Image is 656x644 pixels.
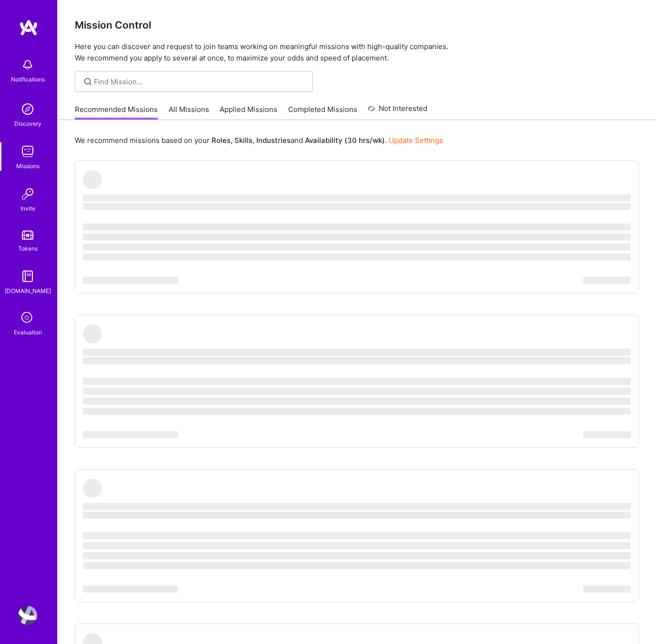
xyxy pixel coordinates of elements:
i: icon SelectionTeam [19,309,37,327]
div: Evaluation [14,327,42,337]
h3: Mission Control [75,19,639,31]
img: Invite [18,184,37,203]
a: User Avatar [16,606,40,625]
a: Applied Missions [220,104,277,120]
div: Missions [16,161,40,171]
b: Roles [212,136,231,145]
img: guide book [18,267,37,286]
p: Here you can discover and request to join teams working on meaningful missions with high-quality ... [75,41,639,64]
div: Discovery [14,119,41,129]
img: bell [18,55,37,74]
img: tokens [22,231,33,240]
img: teamwork [18,142,37,161]
b: Availability (30 hrs/wk) [305,136,385,145]
b: Skills [234,136,252,145]
input: Find Mission... [94,77,306,87]
div: [DOMAIN_NAME] [5,286,51,296]
div: Tokens [18,243,38,253]
div: Invite [20,203,35,213]
a: Completed Missions [288,104,357,120]
a: Not Interested [368,103,427,120]
a: Update Settings [389,136,443,145]
img: User Avatar [18,606,37,625]
img: logo [19,19,38,36]
i: icon SearchGrey [82,76,93,87]
img: discovery [18,100,37,119]
a: Recommended Missions [75,104,158,120]
p: We recommend missions based on your , , and . [75,135,443,145]
div: Notifications [11,74,45,84]
b: Industries [256,136,291,145]
a: All Missions [169,104,209,120]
